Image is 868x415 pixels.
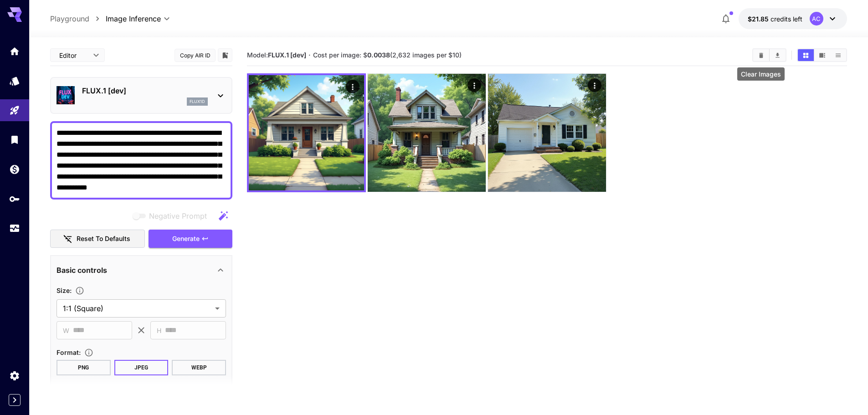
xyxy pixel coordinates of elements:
div: $21.84848 [748,14,802,24]
button: $21.84848AC [739,8,847,29]
div: Show images in grid viewShow images in video viewShow images in list view [797,48,847,62]
button: PNG [56,360,111,375]
div: Playground [9,105,20,116]
p: Basic controls [56,265,107,276]
div: Actions [467,78,481,92]
span: $21.85 [748,15,770,23]
img: 2Q== [368,74,486,192]
span: 1:1 (Square) [63,303,211,314]
button: Generate [149,230,232,248]
div: Actions [346,80,360,93]
button: Show images in grid view [798,49,814,61]
b: 0.0038 [367,51,390,59]
a: Playground [50,13,89,24]
button: Expand sidebar [9,394,21,406]
div: Settings [9,370,20,381]
p: FLUX.1 [dev] [82,85,208,96]
button: Show images in video view [814,49,830,61]
span: Negative Prompt [149,210,207,221]
span: Size : [56,287,72,294]
button: WEBP [172,360,226,375]
div: Home [9,46,20,57]
button: Reset to defaults [50,230,145,248]
span: W [63,325,69,336]
div: Wallet [9,164,20,175]
button: Copy AIR ID [175,49,216,62]
div: Usage [9,223,20,234]
span: H [157,325,161,336]
span: credits left [770,15,802,23]
button: Show images in list view [830,49,846,61]
button: JPEG [114,360,169,375]
div: FLUX.1 [dev]flux1d [56,82,226,109]
div: Basic controls [56,259,226,281]
button: Adjust the dimensions of the generated image by specifying its width and height in pixels, or sel... [72,286,88,295]
div: Models [9,75,20,87]
span: Image Inference [106,13,161,24]
button: Choose the file format for the output image. [81,348,97,357]
button: Download All [770,49,786,61]
p: flux1d [190,98,205,105]
span: Format : [56,348,81,356]
div: Clear ImagesDownload All [752,48,786,62]
img: 9k= [488,74,606,192]
button: Add to library [221,50,229,61]
div: Library [9,134,20,145]
button: Clear Images [753,49,769,61]
img: Z [249,75,364,190]
span: Generate [172,233,200,245]
span: Model: [247,51,306,59]
span: Editor [59,51,87,60]
b: FLUX.1 [dev] [268,51,306,59]
nav: breadcrumb [50,13,106,24]
span: Cost per image: $ (2,632 images per $10) [313,51,462,59]
div: Actions [588,78,601,92]
span: Negative prompts are not compatible with the selected model. [131,210,214,221]
div: Clear Images [737,67,785,81]
div: API Keys [9,193,20,205]
p: · [308,50,311,61]
div: AC [810,12,823,26]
